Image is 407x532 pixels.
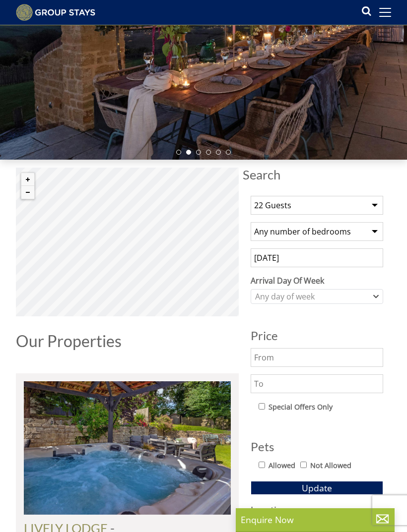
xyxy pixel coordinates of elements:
[253,291,371,302] div: Any day of week
[251,481,383,495] button: Update
[251,440,383,453] h3: Pets
[251,289,383,304] div: Combobox
[251,248,383,267] input: Arrival Date
[251,505,383,515] h3: Location
[251,348,383,367] input: From
[24,381,231,515] img: lively-lodge-holiday-home-somerset-sleeps-19.original.jpg
[269,460,295,471] label: Allowed
[16,168,239,316] canvas: Map
[251,275,383,287] label: Arrival Day Of Week
[241,513,390,526] p: Enquire Now
[21,186,34,199] button: Zoom out
[310,460,351,471] label: Not Allowed
[16,4,95,21] img: Group Stays
[269,402,333,413] label: Special Offers Only
[251,374,383,393] input: To
[243,168,391,181] span: Search
[251,329,383,342] h3: Price
[21,173,34,186] button: Zoom in
[16,332,239,350] h1: Our Properties
[302,482,332,494] span: Update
